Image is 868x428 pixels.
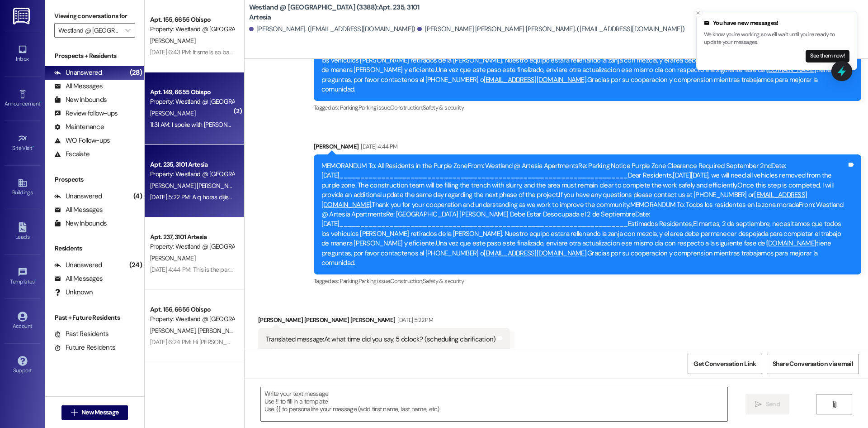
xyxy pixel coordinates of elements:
div: [PERSON_NAME] [PERSON_NAME] [PERSON_NAME]. ([EMAIL_ADDRESS][DOMAIN_NAME]) [417,24,684,34]
div: MEMORANDUM To: All Residents in the Purple ZoneFrom: Westland @ Artesia ApartmentsRe: Parking Not... [321,161,847,268]
div: [PERSON_NAME] [314,142,861,154]
button: New Message [61,405,128,420]
sub: Original message, translated from Spanish : A q horas dijiste alas 5 [266,347,396,354]
div: Apt. 149, 6655 Obispo [150,87,234,97]
label: Viewing conversations for [54,9,135,23]
div: Unanswered [54,260,102,270]
button: See them now! [806,50,849,63]
div: All Messages [54,274,103,284]
span: [PERSON_NAME] [198,327,243,335]
div: (4) [131,189,144,203]
span: Safety & security [423,277,464,285]
a: Leads [5,220,41,244]
p: We know you're working, so we'll wait until you're ready to update your messages. [704,31,849,47]
span: [PERSON_NAME] [PERSON_NAME] [150,182,245,190]
button: Share Conversation via email [767,354,859,374]
div: Apt. 237, 3101 Artesia [150,232,234,242]
div: WO Follow-ups [54,136,110,145]
span: Construction , [390,104,423,111]
div: Unanswered [54,192,102,201]
span: Parking , [340,104,359,111]
span: Parking issue , [359,277,391,285]
div: [DATE] 5:22 PM: A q horas dijiste alas 5 [150,193,251,201]
a: Account [5,309,41,333]
div: Review follow-ups [54,109,118,118]
i:  [755,401,762,408]
a: Inbox [5,42,41,66]
span: Send [766,399,780,409]
span: [PERSON_NAME] [150,327,198,335]
div: All Messages [54,82,103,91]
button: Get Conversation Link [688,354,762,374]
a: Support [5,353,41,378]
span: Safety & security [423,104,464,111]
a: Site Visit • [5,131,41,155]
span: [PERSON_NAME] [150,37,195,45]
i:  [831,401,838,408]
div: Escalate [54,149,90,159]
b: Westland @ [GEOGRAPHIC_DATA] (3388): Apt. 235, 3101 Artesia [249,3,430,22]
div: Maintenance [54,122,104,132]
button: Close toast [693,8,703,17]
span: Share Conversation via email [773,359,853,369]
div: Property: Westland @ [GEOGRAPHIC_DATA] (3388) [150,169,234,179]
img: ResiDesk Logo [13,8,32,24]
a: [EMAIL_ADDRESS][DOMAIN_NAME] [484,75,586,84]
button: Send [745,394,789,414]
a: [EMAIL_ADDRESS][DOMAIN_NAME] [321,190,807,209]
div: New Inbounds [54,95,107,105]
a: [DOMAIN_NAME] [766,239,816,248]
input: All communities [58,23,121,38]
div: Past + Future Residents [45,313,144,322]
div: Tagged as: [314,101,861,114]
div: You have new messages! [704,19,849,28]
div: [PERSON_NAME] [PERSON_NAME] [PERSON_NAME] [258,315,510,328]
a: Buildings [5,175,41,200]
div: 11:31 AM: I spoke with [PERSON_NAME] was trying to get a call back . I moved car from the section... [150,120,726,129]
span: Construction , [390,277,423,285]
div: (28) [127,66,144,80]
span: Get Conversation Link [693,359,756,369]
a: Templates • [5,264,41,289]
div: Past Residents [54,329,109,339]
div: Residents [45,244,144,253]
div: Prospects + Residents [45,51,144,61]
span: • [33,144,34,150]
span: New Message [81,408,118,417]
div: Apt. 155, 6655 Obispo [150,15,234,24]
div: [DATE] 6:24 PM: Hi [PERSON_NAME] -we don't have have any animals [150,338,332,346]
div: [PERSON_NAME]. ([EMAIL_ADDRESS][DOMAIN_NAME]) [249,24,415,34]
div: New Inbounds [54,219,107,228]
span: [PERSON_NAME] [150,254,195,262]
i:  [125,27,130,34]
div: Property: Westland @ [GEOGRAPHIC_DATA] (3388) [150,242,234,251]
div: [DATE] 4:44 PM [359,142,397,151]
div: Apt. 235, 3101 Artesia [150,160,234,169]
div: All Messages [54,205,103,215]
span: • [40,99,42,106]
div: Property: Westland @ [GEOGRAPHIC_DATA] (3388) [150,24,234,34]
span: • [35,277,36,284]
div: Translated message: At what time did you say, 5 o'clock? (scheduling clarification) [266,335,496,344]
i:  [71,409,78,416]
span: [PERSON_NAME] [150,109,195,117]
div: Tagged as: [314,274,861,288]
div: Unknown [54,288,93,297]
div: Apt. 156, 6655 Obispo [150,305,234,314]
div: Property: Westland @ [GEOGRAPHIC_DATA] (3388) [150,97,234,106]
span: Parking issue , [359,104,391,111]
div: [DATE] 5:22 PM [395,315,433,325]
span: Parking , [340,277,359,285]
a: [EMAIL_ADDRESS][DOMAIN_NAME] [484,249,586,258]
div: Unanswered [54,68,102,77]
div: Prospects [45,175,144,184]
div: Property: Westland @ [GEOGRAPHIC_DATA] (3388) [150,314,234,324]
div: Future Residents [54,343,115,352]
div: (24) [127,258,144,272]
div: [DATE] 4:44 PM: This is the parking lot that's right off the freeway, correct? [150,265,342,274]
div: [DATE] 6:43 PM: It smells so bad I was able to smell it from my bedroom and knew it was the sink [150,48,402,56]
